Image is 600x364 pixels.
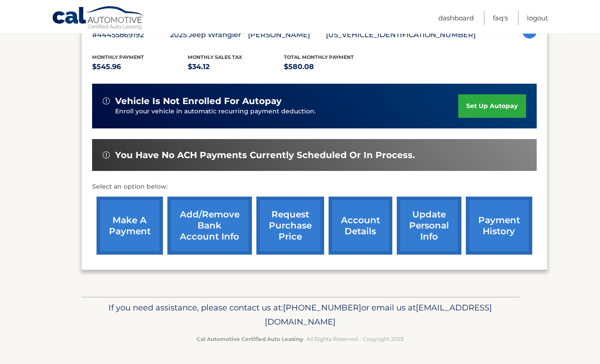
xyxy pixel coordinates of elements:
[103,97,110,105] img: alert-white.svg
[438,11,474,25] a: Dashboard
[167,197,252,255] a: Add/Remove bank account info
[87,301,514,329] p: If you need assistance, please contact us at: or email us at
[284,54,354,60] span: Total Monthly Payment
[197,336,303,342] strong: Cal Automotive Certified Auto Leasing
[397,197,461,255] a: update personal info
[103,151,110,159] img: alert-white.svg
[92,61,188,73] p: $545.96
[458,94,526,118] a: set up autopay
[188,61,284,73] p: $34.12
[92,29,170,41] p: #44455869192
[284,61,380,73] p: $580.08
[188,54,242,60] span: Monthly sales Tax
[170,29,248,41] p: 2025 Jeep Wrangler
[97,197,163,255] a: make a payment
[115,150,415,161] span: You have no ACH payments currently scheduled or in process.
[115,107,459,116] p: Enroll your vehicle in automatic recurring payment deduction.
[283,302,361,313] span: [PHONE_NUMBER]
[527,11,548,25] a: Logout
[92,54,144,60] span: Monthly Payment
[248,29,326,41] p: [PERSON_NAME]
[256,197,324,255] a: request purchase price
[466,197,532,255] a: payment history
[326,29,476,41] p: [US_VEHICLE_IDENTIFICATION_NUMBER]
[92,182,537,192] p: Select an option below:
[52,6,145,31] a: Cal Automotive
[87,334,514,344] p: - All Rights Reserved - Copyright 2025
[265,302,492,327] span: [EMAIL_ADDRESS][DOMAIN_NAME]
[493,11,508,25] a: FAQ's
[329,197,392,255] a: account details
[115,96,282,107] span: vehicle is not enrolled for autopay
